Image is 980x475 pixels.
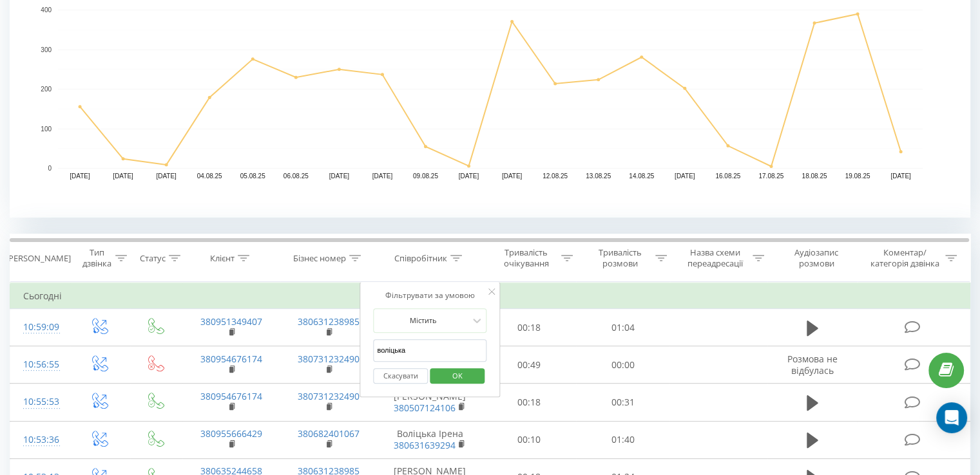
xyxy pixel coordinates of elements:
[373,368,428,384] button: Скасувати
[394,402,456,414] a: 380507124106
[867,247,942,269] div: Коментар/категорія дзвінка
[483,384,576,421] td: 00:18
[23,427,57,452] div: 10:53:36
[936,402,967,433] div: Open Intercom Messenger
[459,172,479,180] text: [DATE]
[494,247,559,269] div: Тривалість очікування
[413,172,438,180] text: 09.08.25
[23,352,57,377] div: 10:56:55
[430,368,485,384] button: OK
[543,172,568,180] text: 12.08.25
[298,353,360,365] a: 380731232490
[293,253,346,264] div: Бізнес номер
[298,390,360,402] a: 380731232490
[576,421,669,458] td: 01:40
[298,315,360,328] a: 380631238985
[81,247,111,269] div: Тип дзвінка
[682,247,749,269] div: Назва схеми переадресації
[200,390,262,402] a: 380954676174
[715,172,740,180] text: 16.08.25
[41,126,52,133] text: 100
[483,421,576,458] td: 00:10
[576,309,669,346] td: 01:04
[787,353,838,377] span: Розмова не відбулась
[394,439,456,451] a: 380631639294
[70,172,90,180] text: [DATE]
[140,253,166,264] div: Статус
[372,172,393,180] text: [DATE]
[890,172,911,180] text: [DATE]
[197,172,222,180] text: 04.08.25
[41,6,52,14] text: 400
[6,253,71,264] div: [PERSON_NAME]
[378,384,483,421] td: [PERSON_NAME]
[200,427,262,440] a: 380955666429
[113,172,133,180] text: [DATE]
[576,346,669,384] td: 00:00
[200,315,262,328] a: 380951349407
[298,427,360,440] a: 380682401067
[23,315,57,340] div: 10:59:09
[373,339,486,362] input: Введіть значення
[48,165,52,172] text: 0
[283,172,309,180] text: 06.08.25
[586,172,611,180] text: 13.08.25
[41,86,52,93] text: 200
[23,389,57,414] div: 10:55:53
[329,172,350,180] text: [DATE]
[779,247,854,269] div: Аудіозапис розмови
[845,172,870,180] text: 19.08.25
[502,172,523,180] text: [DATE]
[200,353,262,365] a: 380954676174
[629,172,654,180] text: 14.08.25
[675,172,695,180] text: [DATE]
[10,283,970,309] td: Сьогодні
[156,172,177,180] text: [DATE]
[483,346,576,384] td: 00:49
[439,366,476,386] span: OK
[802,172,827,180] text: 18.08.25
[41,46,52,53] text: 300
[588,247,652,269] div: Тривалість розмови
[576,384,669,421] td: 00:31
[758,172,783,180] text: 17.08.25
[210,253,235,264] div: Клієнт
[373,289,486,302] div: Фільтрувати за умовою
[483,309,576,346] td: 00:18
[394,253,447,264] div: Співробітник
[378,421,483,458] td: Воліцька Ірена
[240,172,265,180] text: 05.08.25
